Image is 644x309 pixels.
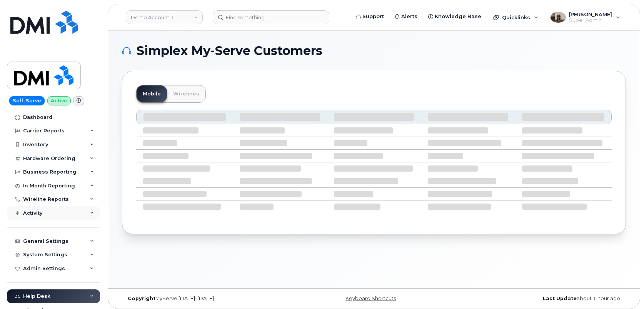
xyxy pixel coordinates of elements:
a: Mobile [137,85,167,102]
div: about 1 hour ago [458,296,626,302]
div: MyServe [DATE]–[DATE] [122,296,290,302]
a: Wirelines [167,85,205,102]
a: Keyboard Shortcuts [345,296,396,301]
strong: Last Update [543,296,577,301]
span: Simplex My-Serve Customers [137,45,322,57]
strong: Copyright [128,296,155,301]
